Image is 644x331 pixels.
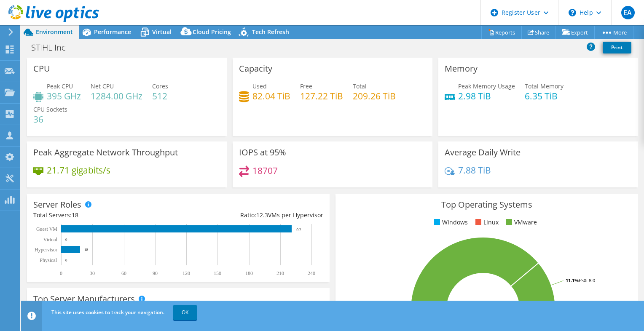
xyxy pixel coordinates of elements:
text: 120 [182,270,190,276]
span: Cloud Pricing [193,28,231,36]
h3: Server Roles [33,200,81,209]
a: Export [555,26,595,39]
h3: Top Server Manufacturers [33,294,135,304]
span: Virtual [152,28,172,36]
h3: CPU [33,64,50,73]
h3: Capacity [239,64,272,73]
text: 0 [60,270,62,276]
li: Linux [473,218,499,227]
h4: 1284.00 GHz [91,91,142,101]
span: Cores [152,82,168,90]
h4: 6.35 TiB [525,91,563,101]
a: Share [521,26,556,39]
span: EA [621,6,635,19]
span: Peak CPU [47,82,73,90]
span: Net CPU [91,82,114,90]
text: Guest VM [36,226,57,232]
tspan: 11.1% [566,277,579,283]
span: 12.3 [256,211,268,219]
h3: Peak Aggregate Network Throughput [33,148,178,157]
span: Total [353,82,367,90]
h4: 82.04 TiB [252,91,290,101]
span: CPU Sockets [33,105,67,113]
span: Tech Refresh [252,28,289,36]
tspan: ESXi 8.0 [579,277,595,283]
a: Reports [481,26,522,39]
text: 30 [90,270,95,276]
text: 0 [65,258,67,262]
span: Free [300,82,312,90]
h4: 36 [33,115,67,124]
span: This site uses cookies to track your navigation. [51,309,164,316]
h3: Memory [445,64,478,73]
h4: 127.22 TiB [300,91,343,101]
h4: 18707 [252,166,278,175]
span: Total Memory [525,82,563,90]
a: More [594,26,633,39]
h1: STIHL Inc [27,43,79,52]
text: 90 [153,270,158,276]
text: Hypervisor [35,247,57,253]
span: Peak Memory Usage [458,82,515,90]
div: Ratio: VMs per Hypervisor [178,211,323,220]
h4: 2.98 TiB [458,91,515,101]
text: 210 [276,270,284,276]
div: Total Servers: [33,211,178,220]
span: Performance [94,28,131,36]
a: OK [173,305,197,320]
text: 240 [308,270,315,276]
text: 0 [65,238,67,242]
span: 18 [72,211,78,219]
svg: \n [569,9,576,16]
text: 221 [296,227,302,231]
h3: IOPS at 95% [239,148,286,157]
h4: 395 GHz [47,91,81,101]
text: Virtual [43,237,58,243]
h4: 21.71 gigabits/s [47,165,110,175]
h3: Average Daily Write [445,148,521,157]
text: Physical [40,257,57,263]
h4: 7.88 TiB [458,165,491,175]
text: 18 [84,248,89,252]
h3: Top Operating Systems [342,200,632,209]
text: 180 [245,270,253,276]
h4: 512 [152,91,168,101]
text: 150 [214,270,221,276]
li: Windows [432,218,468,227]
a: Print [603,42,631,53]
span: Environment [36,28,73,36]
h4: 209.26 TiB [353,91,396,101]
li: VMware [504,218,537,227]
span: Used [252,82,267,90]
text: 60 [121,270,126,276]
